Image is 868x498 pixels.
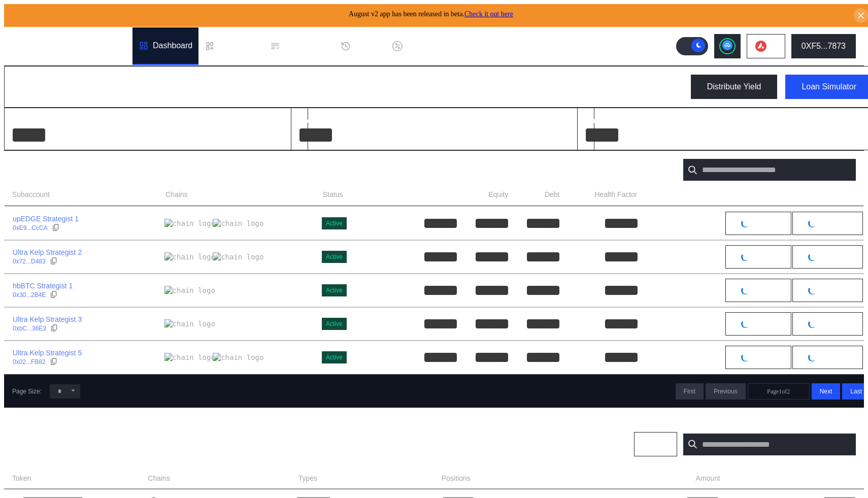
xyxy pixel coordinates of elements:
img: chain logo [164,252,215,261]
span: Withdraw [820,253,847,261]
a: History [335,27,386,65]
img: pending [808,219,816,227]
button: Previous [706,383,746,400]
span: USD Value [821,473,856,484]
div: Discount Factors [407,42,468,51]
div: Active [326,220,343,227]
div: Permissions [284,42,328,51]
button: pendingWithdraw [792,278,863,303]
div: Positions [12,439,53,450]
div: Active [326,320,343,327]
img: chain logo [213,219,263,228]
span: Chains [148,473,170,484]
button: pendingDeposit [725,245,791,269]
button: Next [812,383,841,400]
span: Health Factor [594,189,637,200]
img: pending [741,353,749,361]
div: Active [326,253,343,260]
div: Ultra Kelp Strategist 3 [13,315,82,324]
img: pending [741,219,749,227]
div: Active [326,287,343,294]
img: pending [741,253,749,261]
div: 0xE9...CcCA [13,224,48,231]
div: Page Size: [12,388,42,395]
img: pending [741,320,749,328]
span: Debt [545,189,560,200]
img: pending [808,320,816,328]
img: chain logo [164,286,215,295]
div: Subaccounts [12,164,71,176]
span: Token [12,473,31,484]
span: Deposit [753,354,775,361]
img: chain logo [164,353,215,362]
div: upEDGE Strategist 1 [13,214,79,223]
img: pending [808,286,816,294]
span: Types [298,473,317,484]
h2: Total Debt [299,116,339,125]
span: Chain [643,441,658,448]
img: chain logo [164,319,215,328]
img: chain logo [755,41,766,52]
button: pendingDeposit [725,211,791,236]
a: Dashboard [132,27,198,65]
span: Deposit [753,253,775,261]
span: Amount [695,473,720,484]
span: Subaccount [12,189,50,200]
div: Active [326,354,343,361]
h2: Total Balance [13,116,65,125]
div: Ultra Kelp Strategist 2 [13,248,82,257]
img: chain logo [164,219,215,228]
span: Deposit [753,287,775,294]
div: 0x30...2B4E [13,291,46,298]
button: First [676,383,704,400]
button: pendingWithdraw [792,211,863,236]
div: Loan Book [219,42,258,51]
a: Discount Factors [386,27,474,65]
div: Loan Simulator [802,82,856,91]
h2: Total Equity [586,116,631,125]
div: 0xbC...36E3 [13,325,46,332]
div: hbBTC Strategist 1 [13,281,73,290]
div: 0x72...D483 [13,258,46,265]
div: USD [622,128,644,142]
div: Ultra Kelp Strategist 5 [13,348,82,357]
span: Status [323,189,343,200]
img: chain logo [213,353,263,362]
button: pendingWithdraw [792,245,863,269]
span: Positions [442,473,471,484]
div: USD [49,128,71,142]
a: Loan Book [198,27,264,65]
button: Chain [634,432,677,456]
span: Withdraw [820,220,847,227]
span: Last [850,388,862,395]
div: History [355,42,380,51]
button: pendingDeposit [725,278,791,303]
div: USD [336,128,357,142]
a: Permissions [264,27,335,65]
div: Dashboard [153,41,192,50]
img: chain logo [213,252,263,261]
button: pendingDeposit [725,345,791,370]
div: Distribute Yield [707,82,761,91]
button: Distribute Yield [691,75,778,99]
span: Deposit [753,220,775,227]
span: Withdraw [820,354,847,361]
button: pendingWithdraw [792,312,863,336]
button: chain logo [747,34,785,58]
button: pendingDeposit [725,312,791,336]
span: Next [820,388,832,395]
div: 0XF5...7873 [802,42,846,51]
button: pendingWithdraw [792,345,863,370]
span: Withdraw [820,287,847,294]
span: Deposit [753,320,775,328]
span: Account Balance [404,189,457,200]
span: Equity [488,189,508,200]
span: Chains [165,189,188,200]
img: pending [808,253,816,261]
button: 0XF5...7873 [791,34,856,58]
span: Previous [714,388,738,395]
span: Page 1 of 2 [767,388,790,395]
div: 0x02...FB82 [13,358,46,366]
div: My Dashboard [13,78,106,96]
img: pending [741,286,749,294]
